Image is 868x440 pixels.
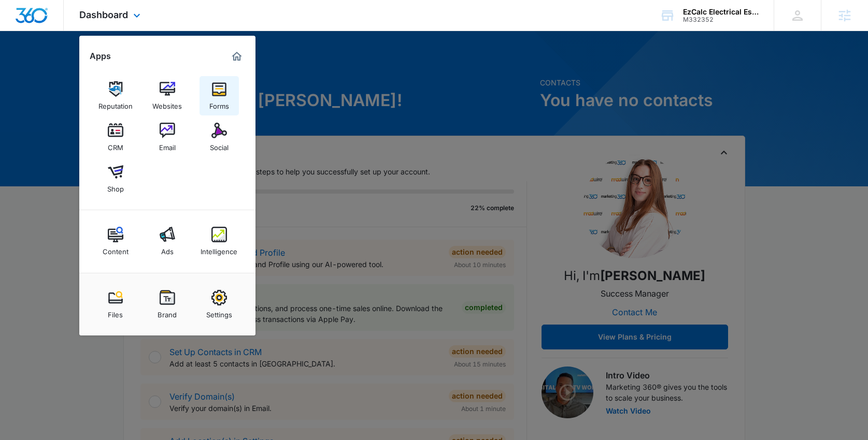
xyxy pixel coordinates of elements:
[96,76,135,115] a: Reputation
[158,305,177,319] div: Brand
[79,9,128,20] span: Dashboard
[103,242,129,256] div: Content
[200,76,239,115] a: Forms
[148,222,187,261] a: Ads
[209,97,229,110] div: Forms
[200,285,239,324] a: Settings
[161,242,174,256] div: Ads
[96,222,135,261] a: Content
[159,138,176,152] div: Email
[96,159,135,198] a: Shop
[229,48,245,65] a: Marketing 360® Dashboard
[148,76,187,115] a: Websites
[148,285,187,324] a: Brand
[152,97,182,110] div: Websites
[200,222,239,261] a: Intelligence
[96,285,135,324] a: Files
[98,97,133,110] div: Reputation
[201,242,237,256] div: Intelligence
[210,138,229,152] div: Social
[148,118,187,157] a: Email
[683,16,759,23] div: account id
[96,118,135,157] a: CRM
[683,8,759,16] div: account name
[108,305,123,319] div: Files
[90,51,111,61] h2: Apps
[107,180,124,193] div: Shop
[206,305,232,319] div: Settings
[108,138,123,152] div: CRM
[200,118,239,157] a: Social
